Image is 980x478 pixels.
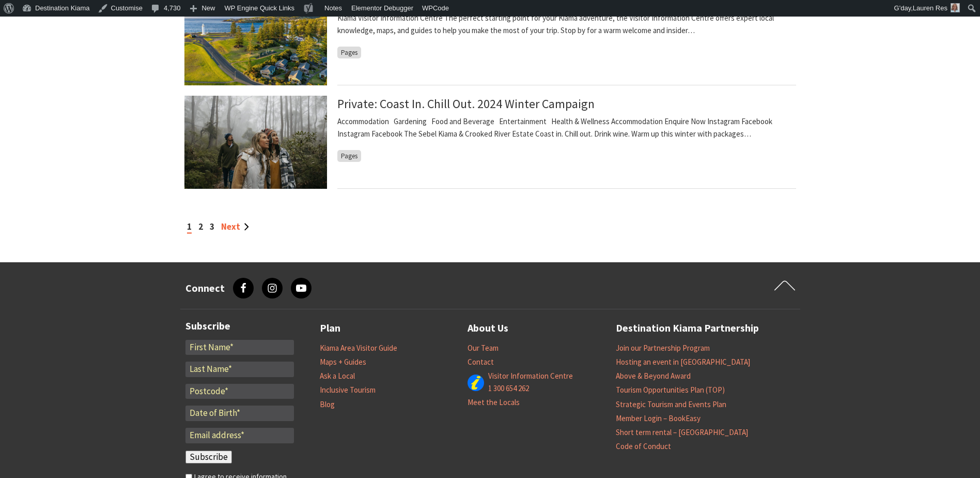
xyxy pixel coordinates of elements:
input: Email address* [185,428,294,443]
p: Kiama Visitor Information Centre The perfect starting point for your Kiama adventure, the Visitor... [337,12,796,37]
a: Maps + Guides [320,357,366,367]
a: Above & Beyond Award [616,371,691,381]
input: First Name* [185,340,294,355]
a: Our Team [468,343,499,353]
span: 1 [187,221,192,234]
a: Blog [320,399,335,410]
span: Pages [337,47,361,58]
a: Hosting an event in [GEOGRAPHIC_DATA] [616,357,750,367]
a: Member Login – BookEasy [616,413,701,424]
a: Visitor Information Centre [488,371,573,381]
a: Inclusive Tourism [320,385,376,395]
input: Postcode* [185,384,294,399]
a: Destination Kiama Partnership [616,320,759,337]
a: Kiama Area Visitor Guide [320,343,397,353]
a: Tourism Opportunities Plan (TOP) [616,385,725,395]
a: Ask a Local [320,371,355,381]
a: Strategic Tourism and Events Plan [616,399,726,410]
input: Subscribe [185,451,232,464]
a: Join our Partnership Program [616,343,710,353]
a: Short term rental – [GEOGRAPHIC_DATA] Code of Conduct [616,427,748,452]
span: Lauren Res [913,4,947,12]
a: Next [221,221,249,232]
a: Plan [320,320,340,337]
img: Res-lauren-square-150x150.jpg [951,3,960,12]
a: Private: Coast In. Chill Out. 2024 Winter Campaign [337,96,595,112]
p: Accommodation Gardening Food and Beverage Entertainment Health & Wellness Accommodation Enquire N... [337,115,796,140]
span: Pages [337,150,361,162]
a: About Us [468,320,508,337]
h3: Connect [185,282,225,294]
a: Contact [468,357,494,367]
a: 1 300 654 262 [488,383,529,394]
input: Date of Birth* [185,406,294,421]
h3: Subscribe [185,320,294,332]
a: 2 [198,221,203,232]
input: Last Name* [185,362,294,377]
a: Meet the Locals [468,397,520,408]
a: 3 [210,221,214,232]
